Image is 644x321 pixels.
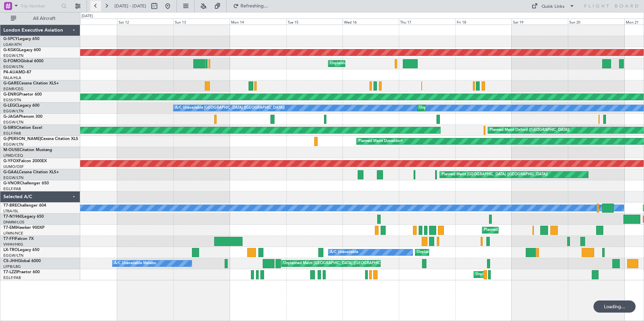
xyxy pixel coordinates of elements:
[3,148,20,152] span: M-OUSE
[484,225,540,235] div: Planned Maint [PERSON_NAME]
[3,164,24,169] a: UUMO/OSF
[568,19,624,25] div: Sun 20
[3,70,31,74] a: P4-AUAMD-87
[593,300,636,313] div: Loading...
[490,125,570,135] div: Planned Maint Oxford ([GEOGRAPHIC_DATA])
[3,204,17,208] span: T7-BRE
[476,270,586,280] div: Unplanned Maint [GEOGRAPHIC_DATA] ([GEOGRAPHIC_DATA])
[417,247,466,257] div: Unplanned Maint Dusseldorf
[3,59,43,63] a: G-FOMOGlobal 6000
[3,81,59,85] a: G-GARECessna Citation XLS+
[3,231,23,236] a: LFMN/NCE
[3,131,21,136] a: EGLF/FAB
[3,104,18,108] span: G-LEGC
[114,258,156,269] div: A/C Unavailable Malabo
[3,237,15,241] span: T7-FFI
[3,93,42,97] a: G-ENRGPraetor 600
[7,13,73,24] button: All Aircraft
[3,226,17,230] span: T7-EMI
[3,115,42,119] a: G-JAGAPhenom 300
[3,37,39,41] a: G-SPCYLegacy 650
[3,42,22,47] a: LGAV/ATH
[3,259,18,263] span: CS-JHH
[21,1,59,11] input: Trip Number
[3,215,22,219] span: T7-N1960
[3,186,21,191] a: EGLF/FAB
[175,103,285,113] div: A/C Unavailable [GEOGRAPHIC_DATA] ([GEOGRAPHIC_DATA])
[3,259,41,263] a: CS-JHHGlobal 6000
[3,115,19,119] span: G-JAGA
[117,19,173,25] div: Sat 12
[173,19,230,25] div: Sun 13
[3,59,21,63] span: G-FOMO
[286,19,343,25] div: Tue 15
[3,209,19,214] a: LTBA/ISL
[240,4,268,8] span: Refreshing...
[542,3,565,10] div: Quick Links
[3,253,24,258] a: EGGW/LTN
[3,53,24,58] a: EGGW/LTN
[18,16,71,21] span: All Aircraft
[3,181,49,185] a: G-VNORChallenger 650
[3,270,17,274] span: T7-LZZI
[399,19,455,25] div: Thu 17
[3,70,19,74] span: P4-AUA
[3,242,23,247] a: VHHH/HKG
[512,19,568,25] div: Sat 19
[455,19,512,25] div: Fri 18
[3,48,41,52] a: G-KGKGLegacy 600
[3,93,19,97] span: G-ENRG
[3,159,19,163] span: G-YFOX
[3,237,34,241] a: T7-FFIFalcon 7X
[3,137,41,141] span: G-[PERSON_NAME]
[82,13,93,19] div: [DATE]
[528,1,578,11] button: Quick Links
[230,19,286,25] div: Mon 14
[3,175,24,180] a: EGGW/LTN
[3,248,18,252] span: LX-TRO
[3,170,59,174] a: G-GAALCessna Citation XLS+
[3,75,21,80] a: FALA/HLA
[3,109,24,114] a: EGGW/LTN
[3,226,44,230] a: T7-EMIHawker 900XP
[3,126,16,130] span: G-SIRS
[3,220,24,225] a: DNMM/LOS
[3,37,18,41] span: G-SPCY
[3,153,23,158] a: LFMD/CEQ
[3,98,21,103] a: EGSS/STN
[3,204,46,208] a: T7-BREChallenger 604
[3,264,21,269] a: LFPB/LBG
[3,126,42,130] a: G-SIRSCitation Excel
[3,64,24,69] a: EGGW/LTN
[442,170,548,180] div: Planned Maint [GEOGRAPHIC_DATA] ([GEOGRAPHIC_DATA])
[3,270,40,274] a: T7-LZZIPraetor 600
[3,120,24,125] a: EGGW/LTN
[3,181,20,185] span: G-VNOR
[343,19,399,25] div: Wed 16
[330,247,358,257] div: A/C Unavailable
[3,104,39,108] a: G-LEGCLegacy 600
[230,1,270,11] button: Refreshing...
[3,81,19,85] span: G-GARE
[3,275,21,280] a: EGLF/FAB
[3,215,44,219] a: T7-N1960Legacy 650
[358,136,402,146] div: Planned Maint Dusseldorf
[3,86,24,92] a: EGNR/CEG
[61,19,117,25] div: Fri 11
[3,48,19,52] span: G-KGKG
[283,258,394,269] div: Unplanned Maint [GEOGRAPHIC_DATA] ([GEOGRAPHIC_DATA])
[115,3,146,9] span: [DATE] - [DATE]
[3,137,78,141] a: G-[PERSON_NAME]Cessna Citation XLS
[3,148,52,152] a: M-OUSECitation Mustang
[3,142,24,147] a: EGGW/LTN
[3,159,47,163] a: G-YFOXFalcon 2000EX
[330,59,421,69] div: Unplanned Maint [US_STATE] ([GEOGRAPHIC_DATA])
[3,170,19,174] span: G-GAAL
[3,248,39,252] a: LX-TROLegacy 650
[419,103,530,113] div: Unplanned Maint [GEOGRAPHIC_DATA] ([GEOGRAPHIC_DATA])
